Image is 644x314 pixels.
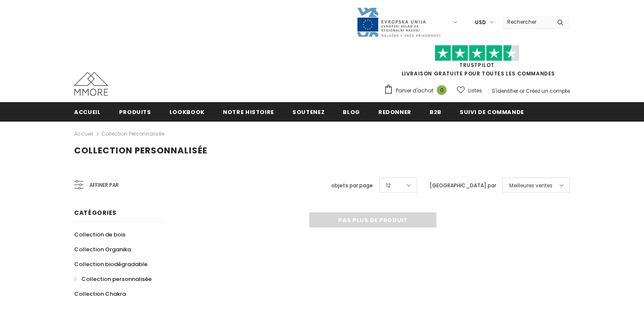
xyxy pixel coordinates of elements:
[378,102,411,121] a: Redonner
[437,85,447,95] span: 0
[74,129,93,139] a: Accueil
[292,108,325,116] span: soutenez
[119,108,151,116] span: Produits
[74,245,131,253] span: Collection Organika
[343,102,360,121] a: Blog
[74,242,131,257] a: Collection Organika
[119,102,151,121] a: Produits
[459,61,494,69] a: TrustPilot
[435,45,519,61] img: Faites confiance aux étoiles pilotes
[292,102,325,121] a: soutenez
[386,181,391,190] span: 12
[89,181,119,190] span: Affiner par
[475,18,486,27] span: USD
[74,108,101,116] span: Accueil
[223,102,274,121] a: Notre histoire
[343,108,360,116] span: Blog
[74,272,152,286] a: Collection personnalisée
[74,102,101,121] a: Accueil
[430,102,441,121] a: B2B
[378,108,411,116] span: Redonner
[74,290,126,298] span: Collection Chakra
[356,7,441,38] img: Javni Razpis
[74,231,125,239] span: Collection de bois
[81,275,152,283] span: Collection personnalisée
[460,102,524,121] a: Suivi de commande
[502,16,551,28] input: Search Site
[460,108,524,116] span: Suivi de commande
[492,87,518,94] a: S'identifier
[526,87,570,94] a: Créez un compte
[356,18,441,25] a: Javni Razpis
[74,72,108,96] img: Cas MMORE
[457,83,482,98] a: Listes
[74,144,207,156] span: Collection personnalisée
[331,181,373,190] label: objets par page
[74,208,117,217] span: Catégories
[384,84,451,97] a: Panier d'achat 0
[430,108,441,116] span: B2B
[468,86,482,95] span: Listes
[384,49,570,77] span: LIVRAISON GRATUITE POUR TOUTES LES COMMANDES
[519,87,525,94] span: or
[74,257,147,272] a: Collection biodégradable
[169,102,205,121] a: Lookbook
[430,181,496,190] label: [GEOGRAPHIC_DATA] par
[509,181,552,190] span: Meilleures ventes
[101,130,164,137] a: Collection personnalisée
[396,86,433,95] span: Panier d'achat
[74,260,147,268] span: Collection biodégradable
[169,108,205,116] span: Lookbook
[74,227,125,242] a: Collection de bois
[223,108,274,116] span: Notre histoire
[74,286,126,301] a: Collection Chakra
